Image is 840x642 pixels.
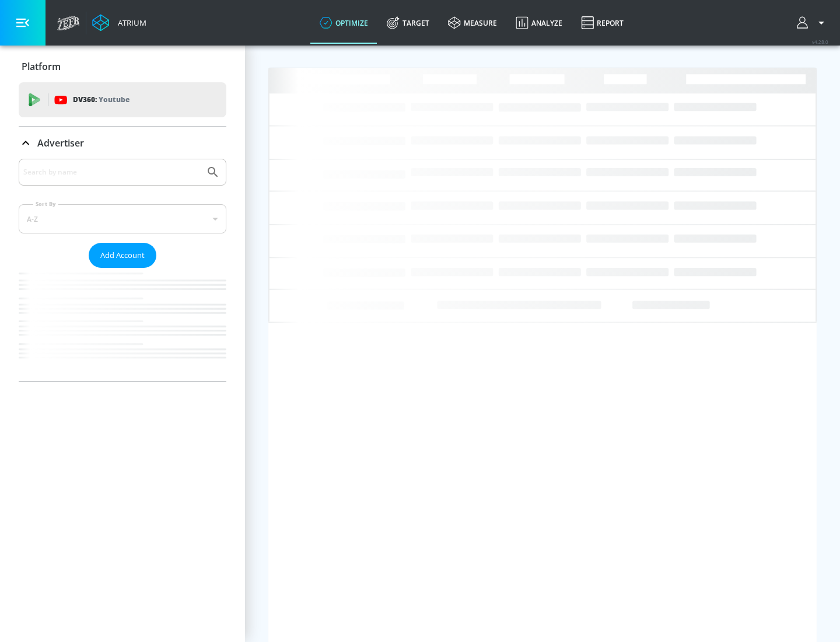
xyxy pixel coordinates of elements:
div: A-Z [19,204,226,233]
button: Add Account [89,243,156,268]
div: Advertiser [19,127,226,159]
nav: list of Advertiser [19,268,226,381]
span: Add Account [100,249,145,262]
span: v 4.28.0 [812,39,828,45]
p: DV360: [73,93,129,106]
div: DV360: Youtube [19,82,226,117]
a: Analyze [506,2,572,44]
p: Platform [22,60,61,73]
input: Search by name [23,165,200,180]
div: Advertiser [19,159,226,381]
p: Advertiser [37,137,84,149]
div: Atrium [113,18,146,28]
p: Youtube [99,93,129,106]
div: Platform [19,50,226,83]
label: Sort By [33,200,58,208]
a: Target [377,2,439,44]
a: Report [572,2,633,44]
a: measure [439,2,506,44]
a: optimize [310,2,377,44]
a: Atrium [92,14,146,32]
